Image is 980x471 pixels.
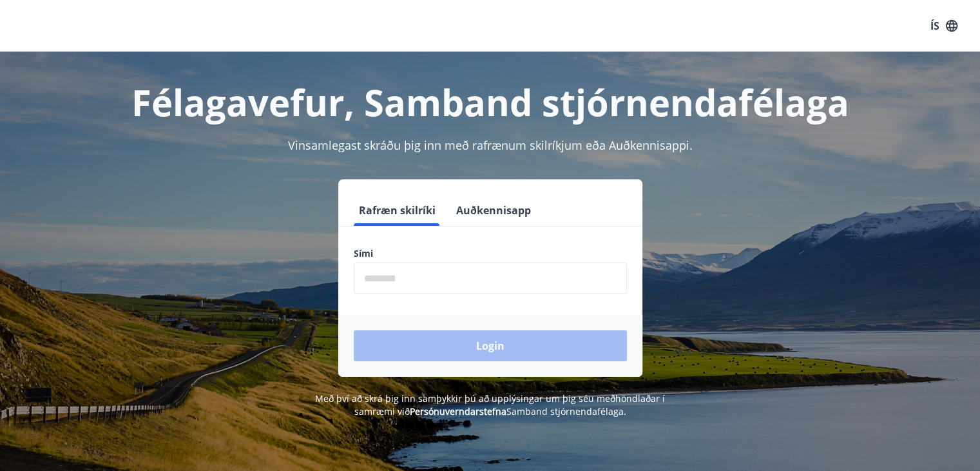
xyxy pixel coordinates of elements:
h1: Félagavefur, Samband stjórnendafélaga [42,77,939,126]
span: Með því að skrá þig inn samþykkir þú að upplýsingar um þig séu meðhöndlaðar í samræmi við Samband... [315,392,665,417]
button: Auðkennisapp [451,195,536,226]
a: Persónuverndarstefna [410,405,506,417]
button: ÍS [923,14,965,37]
button: Rafræn skilríki [354,195,441,226]
span: Vinsamlegast skráðu þig inn með rafrænum skilríkjum eða Auðkennisappi. [288,137,693,153]
label: Sími [354,247,627,260]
